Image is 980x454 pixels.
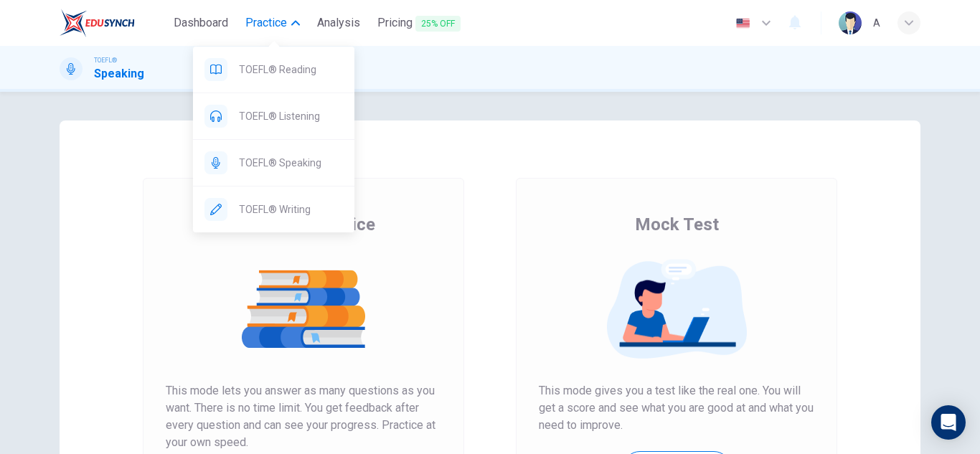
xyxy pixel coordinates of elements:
a: Dashboard [168,10,234,37]
div: TOEFL® Speaking [193,140,354,186]
div: TOEFL® Listening [193,93,354,139]
button: Dashboard [168,10,234,36]
img: EduSynch logo [60,9,135,37]
img: Profile picture [839,11,862,34]
span: Practice [245,14,287,32]
span: TOEFL® [94,55,117,65]
span: Analysis [317,14,360,32]
div: A [873,14,880,32]
span: Pricing [377,14,461,32]
h1: Speaking [94,65,144,82]
span: TOEFL® Speaking [239,154,343,171]
span: Dashboard [174,14,228,32]
span: TOEFL® Listening [239,108,343,125]
button: Analysis [311,10,366,36]
img: en [734,18,752,29]
a: Analysis [311,10,366,37]
span: This mode lets you answer as many questions as you want. There is no time limit. You get feedback... [166,382,441,451]
button: Practice [240,10,306,36]
span: Mock Test [635,213,719,236]
span: 25% OFF [415,16,461,32]
span: TOEFL® Reading [239,61,343,78]
div: Open Intercom Messenger [931,405,966,440]
div: TOEFL® Writing [193,186,354,232]
span: This mode gives you a test like the real one. You will get a score and see what you are good at a... [539,382,814,434]
button: Pricing25% OFF [372,10,466,37]
a: EduSynch logo [60,9,168,37]
div: TOEFL® Reading [193,47,354,93]
span: TOEFL® Writing [239,201,343,218]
